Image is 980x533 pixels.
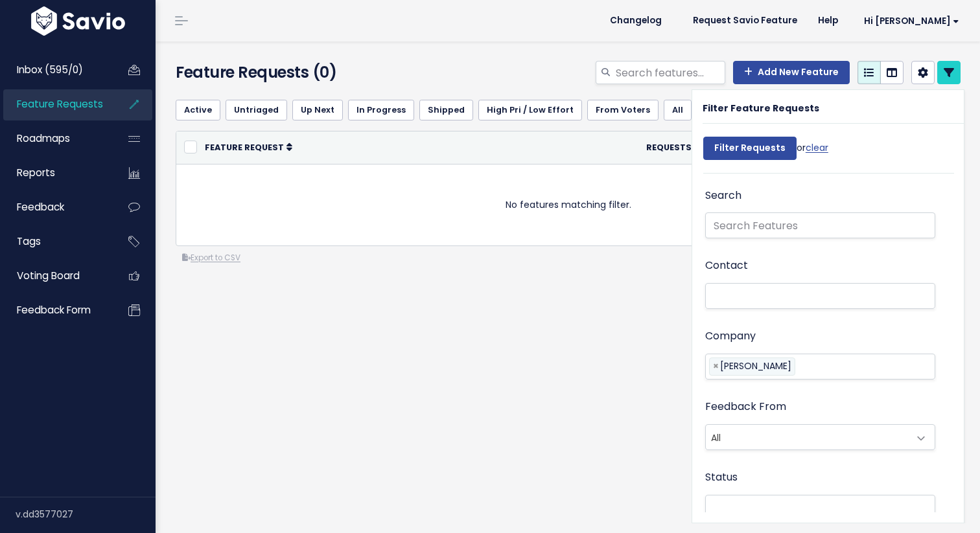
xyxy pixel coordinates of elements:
[17,303,91,317] span: Feedback form
[17,166,55,179] span: Reports
[17,234,41,248] span: Tags
[176,100,961,120] ul: Filter feature requests
[709,357,795,375] li: Gelato Messina
[848,11,970,31] a: Hi [PERSON_NAME]
[3,124,108,153] a: Roadmaps
[706,425,909,449] span: All
[176,61,425,84] h4: Feature Requests (0)
[705,468,738,487] label: Status
[16,497,156,531] div: v.dd3577027
[17,131,70,145] span: Roadmaps
[17,200,64,214] span: Feedback
[478,100,582,120] a: High Pri / Low Effort
[205,141,292,153] a: Feature Request
[3,55,108,85] a: Inbox (595/0)
[176,100,220,120] a: Active
[682,11,808,30] a: Request Savio Feature
[182,253,240,263] a: Export to CSV
[705,187,741,205] label: Search
[703,137,797,160] input: Filter Requests
[205,142,284,153] span: Feature Request
[664,100,692,120] a: All
[646,142,692,153] span: Requests
[703,130,828,173] div: or
[17,269,80,282] span: Voting Board
[806,141,828,154] a: clear
[808,11,848,30] a: Help
[646,141,701,153] a: Requests
[3,89,108,119] a: Feature Requests
[348,100,414,120] a: In Progress
[713,358,719,374] span: ×
[292,100,343,120] a: Up Next
[703,102,819,115] strong: Filter Feature Requests
[705,424,935,450] span: All
[733,61,850,84] a: Add New Feature
[3,261,108,291] a: Voting Board
[176,164,960,245] td: No features matching filter.
[17,63,83,76] span: Inbox (595/0)
[614,61,725,84] input: Search features...
[226,100,287,120] a: Untriaged
[705,256,748,275] label: Contact
[3,295,108,325] a: Feedback form
[17,97,103,111] span: Feature Requests
[705,398,786,416] label: Feedback From
[705,327,756,346] label: Company
[705,212,935,238] input: Search Features
[610,16,662,25] span: Changelog
[419,100,473,120] a: Shipped
[3,227,108,256] a: Tags
[3,192,108,222] a: Feedback
[587,100,659,120] a: From Voters
[864,16,959,26] span: Hi [PERSON_NAME]
[28,6,128,36] img: logo-white.9d6f32f41409.svg
[3,158,108,188] a: Reports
